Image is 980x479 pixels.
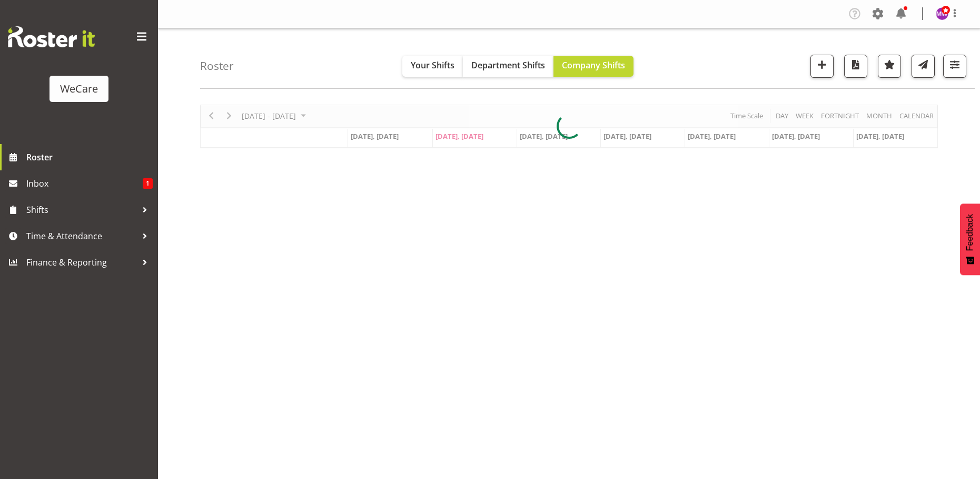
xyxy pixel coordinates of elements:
[960,203,980,275] button: Feedback - Show survey
[200,60,234,72] h4: Roster
[912,55,935,78] button: Send a list of all shifts for the selected filtered period to all rostered employees.
[26,202,137,218] span: Shifts
[26,149,153,165] span: Roster
[8,26,95,47] img: Rosterit website logo
[26,176,143,191] span: Inbox
[810,55,834,78] button: Add a new shift
[411,59,454,71] span: Your Shifts
[26,254,137,270] span: Finance & Reporting
[943,55,966,78] button: Filter Shifts
[936,7,948,20] img: management-we-care10447.jpg
[562,59,625,71] span: Company Shifts
[143,178,153,189] span: 1
[553,56,633,77] button: Company Shifts
[471,59,545,71] span: Department Shifts
[26,228,137,244] span: Time & Attendance
[878,55,901,78] button: Highlight an important date within the roster.
[844,55,867,78] button: Download a PDF of the roster according to the set date range.
[402,56,463,77] button: Your Shifts
[60,81,98,97] div: WeCare
[463,56,553,77] button: Department Shifts
[965,214,975,251] span: Feedback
